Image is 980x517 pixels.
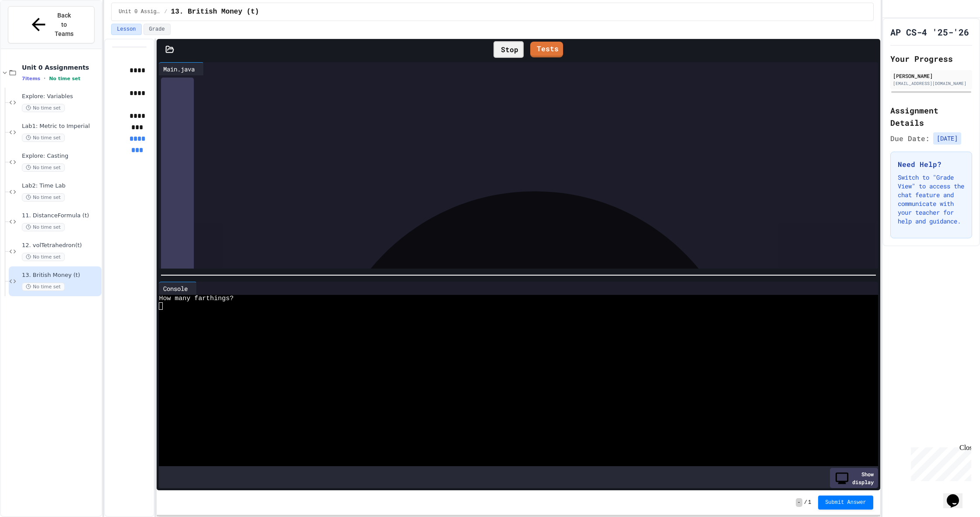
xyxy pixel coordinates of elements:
span: 1 [808,499,811,506]
button: Lesson [111,24,141,35]
iframe: chat widget [907,444,971,481]
div: Main.java [159,64,199,74]
div: Stop [493,41,524,58]
span: Explore: Variables [22,93,100,100]
div: [EMAIL_ADDRESS][DOMAIN_NAME] [893,80,969,87]
span: 12. volTetrahedron(t) [22,242,100,249]
div: [PERSON_NAME] [893,72,969,80]
p: Switch to "Grade View" to access the chat feature and communicate with your teacher for help and ... [898,173,965,226]
span: No time set [22,134,65,142]
h3: Need Help? [898,159,965,170]
span: 13. British Money (t) [171,7,259,17]
h2: Your Progress [890,53,972,65]
span: No time set [22,283,65,291]
div: Main.java [159,62,204,75]
span: Submit Answer [825,499,866,506]
iframe: chat widget [943,482,971,508]
span: No time set [22,163,65,172]
span: How many farthings? [159,295,233,302]
span: Unit 0 Assignments [22,64,100,71]
div: Show display [830,468,878,488]
a: Tests [530,42,563,57]
span: Unit 0 Assignments [119,8,161,15]
span: No time set [22,104,65,112]
button: Submit Answer [818,496,873,510]
span: 13. British Money (t) [22,272,100,279]
button: Back to Teams [8,6,94,43]
span: Explore: Casting [22,152,100,160]
span: / [164,8,167,15]
span: Back to Teams [54,11,74,39]
h2: Assignment Details [890,104,972,129]
button: Grade [143,24,171,35]
div: Console [159,284,192,293]
span: / [804,499,807,506]
div: Console [159,282,197,295]
span: No time set [22,253,65,261]
span: No time set [22,193,65,202]
span: Lab1: Metric to Imperial [22,123,100,130]
span: No time set [22,223,65,231]
span: 11. DistanceFormula (t) [22,212,100,220]
div: Chat with us now!Close [3,4,60,56]
span: [DATE] [933,132,961,145]
span: • [44,75,45,82]
span: Due Date: [890,133,930,144]
span: 7 items [22,76,40,81]
span: No time set [49,76,80,81]
span: - [796,498,802,507]
span: Lab2: Time Lab [22,182,100,190]
h1: AP CS-4 '25-'26 [890,26,969,38]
